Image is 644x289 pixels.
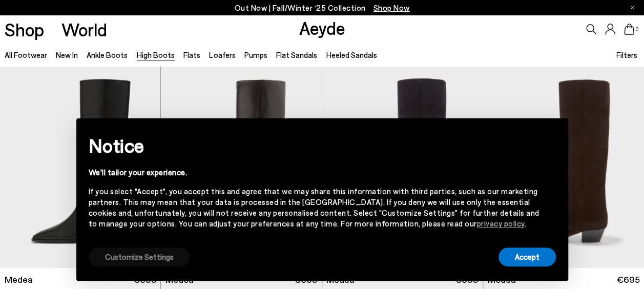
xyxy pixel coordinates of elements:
[5,273,33,286] span: Medea
[548,126,555,141] span: ×
[624,24,634,35] a: 0
[161,66,321,268] img: Medea Knee-High Boots
[61,20,107,38] a: World
[498,247,556,266] button: Accept
[322,66,483,268] a: Next slide Previous slide
[634,27,639,32] span: 0
[89,247,190,266] button: Customize Settings
[89,132,539,159] h2: Notice
[89,186,539,229] div: If you select "Accept", you accept this and agree that we may share this information with third p...
[373,3,410,12] span: Navigate to /collections/new-in
[87,50,128,59] a: Ankle Boots
[5,50,47,59] a: All Footwear
[322,66,483,268] div: 1 / 6
[183,50,200,59] a: Flats
[137,50,175,59] a: High Boots
[483,66,644,268] img: Medea Suede Knee-High Boots
[235,2,410,14] p: Out Now | Fall/Winter ‘25 Collection
[326,50,377,59] a: Heeled Sandals
[477,219,525,228] a: privacy policy
[616,50,637,59] span: Filters
[322,66,483,268] img: Medea Suede Knee-High Boots
[244,50,267,59] a: Pumps
[56,50,78,59] a: New In
[5,20,44,38] a: Shop
[483,66,644,268] a: 6 / 6 1 / 6 2 / 6 3 / 6 4 / 6 5 / 6 6 / 6 1 / 6 Next slide Previous slide
[299,17,345,38] a: Aeyde
[616,273,639,286] span: €695
[483,66,644,268] div: 1 / 6
[89,167,539,178] div: We'll tailor your experience.
[539,121,564,146] button: Close this notice
[276,50,317,59] a: Flat Sandals
[209,50,235,59] a: Loafers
